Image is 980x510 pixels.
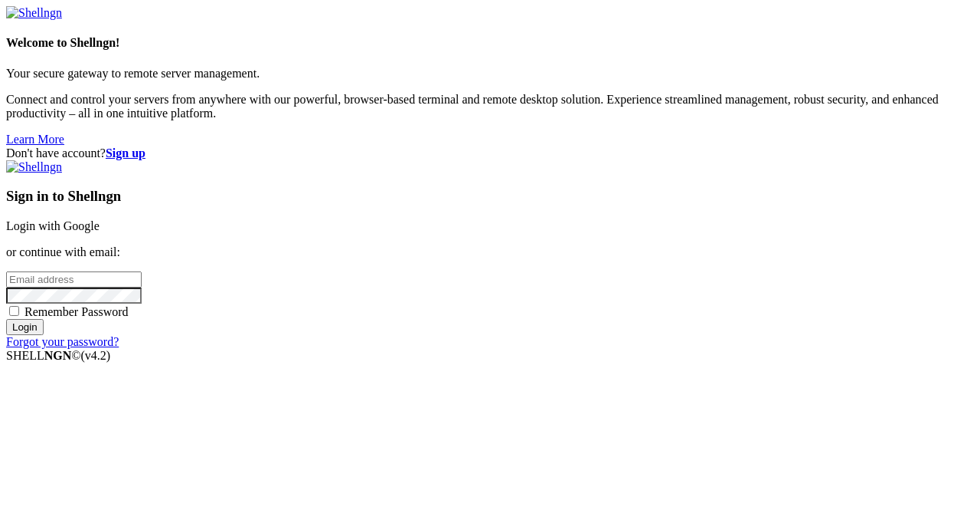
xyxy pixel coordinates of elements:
p: Connect and control your servers from anywhere with our powerful, browser-based terminal and remo... [6,93,974,120]
a: Forgot your password? [6,335,119,348]
a: Learn More [6,133,64,146]
div: Don't have account? [6,146,974,160]
a: Sign up [106,146,145,160]
span: Remember Password [24,305,129,318]
a: Login with Google [6,219,100,232]
span: 4.2.0 [81,349,111,362]
input: Email address [6,271,142,288]
p: or continue with email: [6,245,974,259]
h3: Sign in to Shellngn [6,188,974,205]
b: NGN [44,349,72,362]
h4: Welcome to Shellngn! [6,36,974,50]
img: Shellngn [6,6,62,20]
p: Your secure gateway to remote server management. [6,67,974,81]
input: Remember Password [9,306,19,316]
img: Shellngn [6,160,62,174]
input: Login [6,319,44,335]
span: SHELL © [6,349,110,362]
